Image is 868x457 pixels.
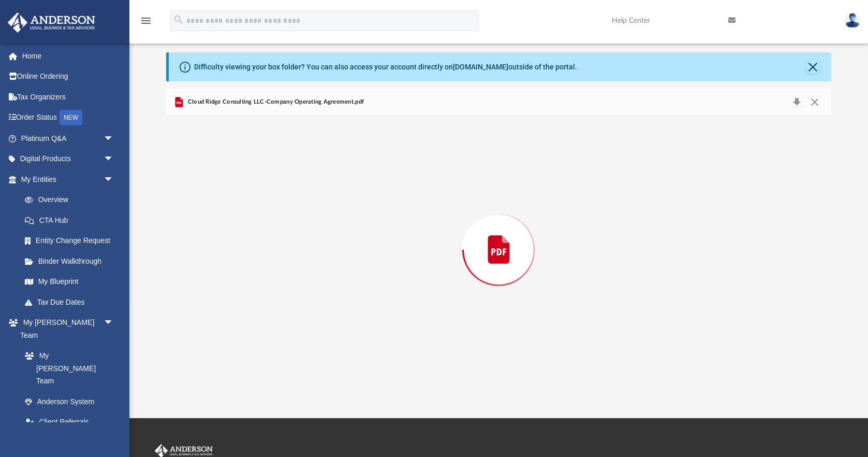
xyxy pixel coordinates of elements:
a: My [PERSON_NAME] Teamarrow_drop_down [7,312,124,346]
div: Difficulty viewing your box folder? You can also access your account directly on outside of the p... [194,62,577,73]
a: Online Ordering [7,66,129,87]
a: Tax Organizers [7,87,129,107]
span: Cloud Ridge Consulting LLC-Company Operating Agreement.pdf [185,97,364,107]
a: My Entitiesarrow_drop_down [7,169,129,190]
img: User Pic [845,13,860,28]
a: Client Referrals [14,412,124,433]
div: NEW [60,110,82,125]
div: Preview [166,89,831,383]
span: arrow_drop_down [104,128,124,149]
a: Entity Change Request [14,231,129,251]
a: Tax Due Dates [14,292,129,312]
a: CTA Hub [14,210,129,231]
button: Close [806,60,820,74]
span: arrow_drop_down [104,149,124,170]
i: menu [140,15,152,27]
span: arrow_drop_down [104,312,124,334]
a: My [PERSON_NAME] Team [14,346,119,392]
span: arrow_drop_down [104,169,124,190]
a: [DOMAIN_NAME] [453,63,508,71]
a: Order StatusNEW [7,107,129,128]
a: My Blueprint [14,272,124,292]
a: Digital Productsarrow_drop_down [7,149,129,169]
button: Download [787,95,806,109]
a: Overview [14,190,129,210]
a: menu [140,20,152,27]
a: Platinum Q&Aarrow_drop_down [7,128,129,149]
img: Anderson Advisors Platinum Portal [5,12,98,33]
a: Home [7,46,129,66]
a: Anderson System [14,391,124,412]
a: Binder Walkthrough [14,251,129,272]
button: Close [805,95,824,109]
i: search [173,14,184,25]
